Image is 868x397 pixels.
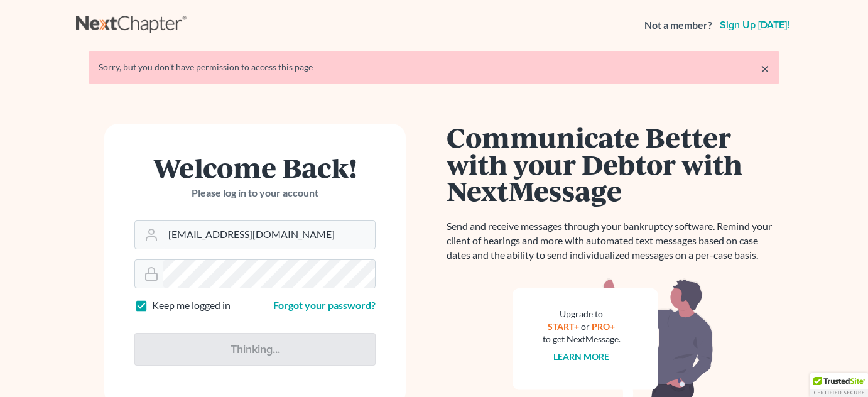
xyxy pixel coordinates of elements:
[134,186,376,200] p: Please log in to your account
[134,333,376,366] input: Thinking...
[761,61,769,76] a: ×
[582,321,590,332] span: or
[717,20,792,30] a: Sign up [DATE]!
[548,321,580,332] a: START+
[810,373,868,397] div: TrustedSite Certified
[134,154,376,181] h1: Welcome Back!
[543,333,621,345] div: to get NextMessage.
[152,298,231,313] label: Keep me logged in
[592,321,616,332] a: PRO+
[447,124,779,204] h1: Communicate Better with your Debtor with NextMessage
[543,308,621,320] div: Upgrade to
[163,221,375,249] input: Email Address
[554,351,610,362] a: Learn more
[644,18,712,33] strong: Not a member?
[99,61,769,73] div: Sorry, but you don't have permission to access this page
[273,299,376,311] a: Forgot your password?
[447,219,779,263] p: Send and receive messages through your bankruptcy software. Remind your client of hearings and mo...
